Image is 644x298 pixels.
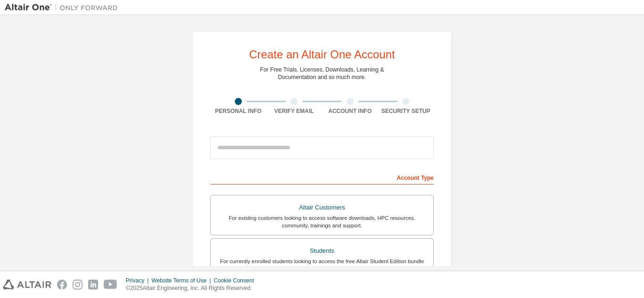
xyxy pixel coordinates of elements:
[249,49,395,60] div: Create an Altair One Account
[216,214,428,229] div: For existing customers looking to access software downloads, HPC resources, community, trainings ...
[260,66,384,81] div: For Free Trials, Licenses, Downloads, Learning & Documentation and so much more.
[73,280,83,290] img: instagram.svg
[104,280,117,290] img: youtube.svg
[216,244,428,258] div: Students
[214,277,259,284] div: Cookie Consent
[216,258,428,273] div: For currently enrolled students looking to access the free Altair Student Edition bundle and all ...
[266,107,322,115] div: Verify Email
[126,284,260,292] p: © 2025 Altair Engineering, Inc. All Rights Reserved.
[322,107,378,115] div: Account Info
[3,280,51,290] img: altair_logo.svg
[57,280,67,290] img: facebook.svg
[216,201,428,214] div: Altair Customers
[5,3,123,12] img: Altair One
[210,169,434,185] div: Account Type
[210,107,266,115] div: Personal Info
[88,280,98,290] img: linkedin.svg
[151,277,214,284] div: Website Terms of Use
[378,107,434,115] div: Security Setup
[126,277,151,284] div: Privacy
